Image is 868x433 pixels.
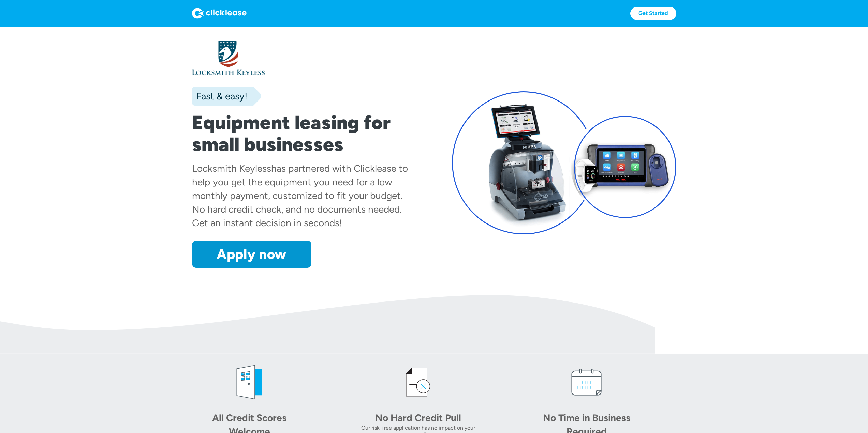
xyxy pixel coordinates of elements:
img: credit icon [398,362,439,403]
div: Fast & easy! [192,89,247,103]
a: Get Started [630,7,676,20]
img: calendar icon [566,362,607,403]
div: Locksmith Keyless [192,163,271,174]
a: Apply now [192,241,311,268]
div: has partnered with Clicklease to help you get the equipment you need for a low monthly payment, c... [192,163,408,229]
img: Logo [192,8,247,19]
h1: Equipment leasing for small businesses [192,112,416,155]
div: No Hard Credit Pull [370,411,466,424]
img: welcome icon [229,362,270,403]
